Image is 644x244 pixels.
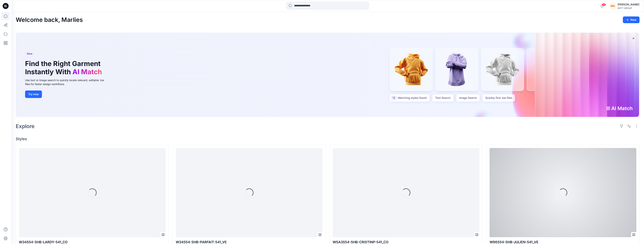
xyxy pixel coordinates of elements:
span: 14 [602,3,606,6]
h2: Welcome back, Marlies [16,16,83,23]
div: MS [609,3,616,9]
div: Use text or image search to quickly locate relevant, editable .bw files for faster design workflows. [25,78,109,86]
h1: Find the Right Garment Instantly With [25,60,104,76]
h2: Explore [16,123,35,129]
div: [PERSON_NAME] [618,2,639,7]
span: AI Match [72,68,102,76]
h4: Styles [16,137,640,141]
button: New [623,16,640,23]
div: WITT GROUP [618,7,639,10]
button: Try now [25,90,42,98]
span: New [27,51,33,56]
